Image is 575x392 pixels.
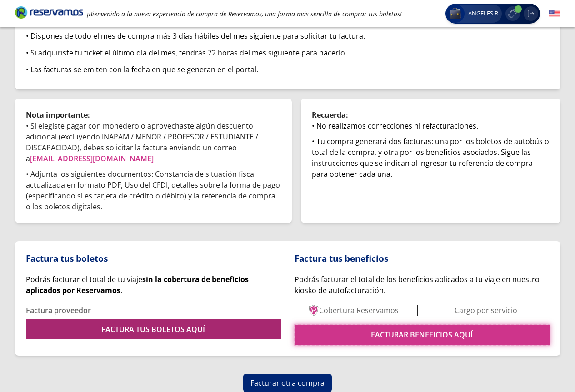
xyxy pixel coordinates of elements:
[295,252,550,265] p: Factura tus beneficios
[524,6,538,21] button: Cerrar sesión
[308,305,319,316] img: Basic service level
[26,64,550,75] div: • Las facturas se emiten con la fecha en que se generan en el portal.
[312,109,550,120] p: Recuerda:
[15,5,83,19] i: Brand Logo
[243,374,332,392] button: Facturar otra compra
[87,10,402,18] em: ¡Bienvenido a la nueva experiencia de compra de Reservamos, una forma más sencilla de comprar tus...
[455,305,517,316] p: Cargo por servicio
[465,9,502,18] span: ANGELES R
[26,120,281,164] p: • Si elegiste pagar con monedero o aprovechaste algún descuento adicional (excluyendo INAPAM / ME...
[549,8,560,20] button: English
[505,6,520,21] button: Próximo viaje
[312,120,550,131] div: • No realizamos correcciones ni refacturaciones.
[295,274,550,296] p: Podrás facturar el total de los beneficios aplicados a tu viaje en nuestro kiosko de autofacturac...
[312,136,550,179] div: • Tu compra generará dos facturas: una por los boletos de autobús o total de la compra, y otra po...
[15,5,83,22] a: Brand Logo
[26,47,550,58] div: • Si adquiriste tu ticket el último día del mes, tendrás 72 horas del mes siguiente para hacerlo.
[26,169,281,212] p: • Adjunta los siguientes documentos: Constancia de situación fiscal actualizada en formato PDF, U...
[26,109,281,120] p: Nota importante:
[26,274,281,296] div: .
[26,252,281,265] p: Factura tus boletos
[30,154,154,164] a: [EMAIL_ADDRESS][DOMAIN_NAME]
[26,274,249,295] span: Podrás facturar el total de tu viaje
[26,305,281,316] p: Factura proveedor
[26,319,281,339] a: FACTURA TUS BOLETOS AQUÍ
[26,30,550,41] div: • Dispones de todo el mes de compra más 3 días hábiles del mes siguiente para solicitar tu factura.
[319,305,399,316] p: Cobertura Reservamos
[295,325,550,345] a: FACTURAR BENEFICIOS AQUÍ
